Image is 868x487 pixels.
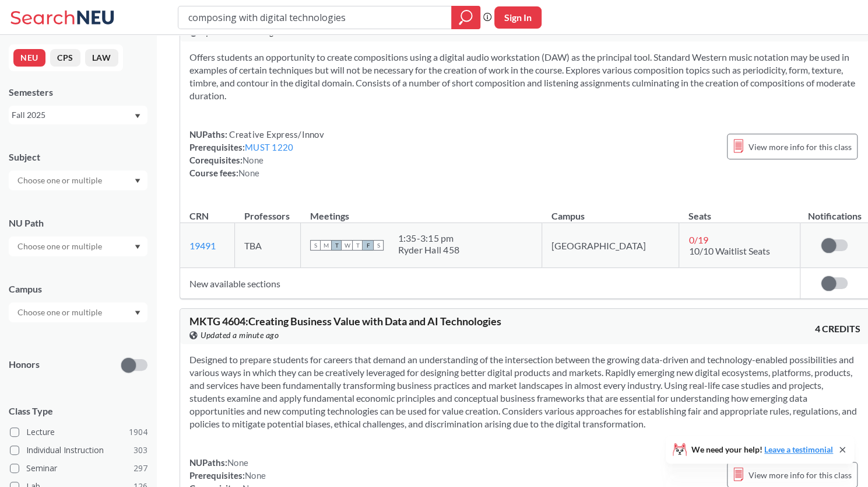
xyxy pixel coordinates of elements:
span: 303 [133,444,147,457]
th: Seats [679,198,800,223]
span: T [331,240,342,251]
span: F [363,240,373,251]
td: TBA [235,223,301,268]
th: Campus [542,198,679,223]
section: Designed to prepare students for careers that demand an understanding of the intersection between... [189,353,860,430]
span: None [245,470,266,481]
span: Updated a minute ago [201,329,279,342]
label: Lecture [10,425,147,440]
div: Semesters [9,86,147,99]
span: 10/10 Waitlist Seats [688,245,769,256]
button: Sign In [494,6,542,29]
span: M [321,240,331,251]
p: Honors [9,358,40,371]
svg: Dropdown arrow [135,179,140,183]
input: Choose one or multiple [12,239,110,253]
div: 1:35 - 3:15 pm [398,232,459,244]
button: CPS [50,49,80,67]
button: LAW [85,49,118,67]
div: Fall 2025Dropdown arrow [9,106,147,124]
span: Creative Express/Innov [227,129,324,140]
input: Class, professor, course number, "phrase" [187,8,443,27]
div: Dropdown arrow [9,236,147,256]
input: Choose one or multiple [12,173,110,187]
span: Class Type [9,405,147,418]
span: 1904 [129,426,147,439]
button: NEU [13,49,45,67]
div: Dropdown arrow [9,302,147,322]
span: MKTG 4604 : Creating Business Value with Data and AI Technologies [189,315,501,328]
span: 4 CREDITS [814,322,860,335]
span: None [227,457,248,468]
svg: magnifying glass [459,9,473,26]
div: Subject [9,151,147,164]
div: Dropdown arrow [9,171,147,190]
span: None [238,168,259,178]
svg: Dropdown arrow [135,311,140,315]
div: NUPaths: Prerequisites: Corequisites: Course fees: [189,128,324,179]
svg: Dropdown arrow [135,245,140,249]
span: 297 [133,462,147,475]
span: T [352,240,363,251]
div: CRN [189,210,209,222]
div: NU Path [9,217,147,229]
span: View more info for this class [748,140,851,154]
div: Ryder Hall 458 [398,244,459,256]
input: Choose one or multiple [12,305,110,319]
span: View more info for this class [748,468,851,482]
span: None [243,155,263,165]
span: S [373,240,384,251]
div: magnifying glass [451,6,480,29]
span: W [342,240,352,251]
td: [GEOGRAPHIC_DATA] [542,223,679,268]
a: Leave a testimonial [764,444,833,454]
svg: Dropdown arrow [135,114,140,119]
span: 0 / 19 [688,234,708,245]
span: We need your help! [691,446,833,454]
label: Seminar [10,461,147,476]
span: S [310,240,321,251]
label: Individual Instruction [10,443,147,458]
div: Campus [9,283,147,295]
th: Meetings [301,198,542,223]
section: Offers students an opportunity to create compositions using a digital audio workstation (DAW) as ... [189,51,860,102]
td: New available sections [180,268,800,299]
a: MUST 1220 [245,142,293,152]
div: Fall 2025 [12,109,133,121]
a: 19491 [189,240,216,251]
th: Professors [235,198,301,223]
